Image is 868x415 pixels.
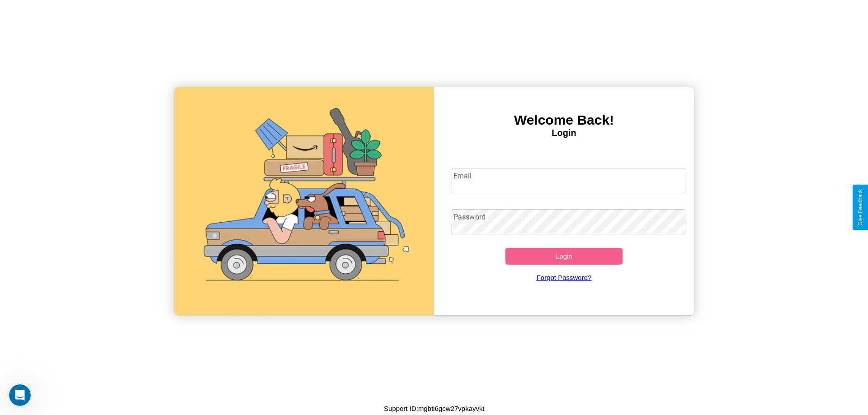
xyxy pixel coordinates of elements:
h3: Welcome Back! [434,112,694,128]
div: Give Feedback [857,189,863,226]
img: gif [174,87,434,315]
h4: Login [434,128,694,138]
button: Login [505,248,623,265]
p: Support ID: mgbti6gcw27vpkayvki [384,402,484,415]
a: Forgot Password? [447,265,681,290]
iframe: Intercom live chat [9,384,31,406]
